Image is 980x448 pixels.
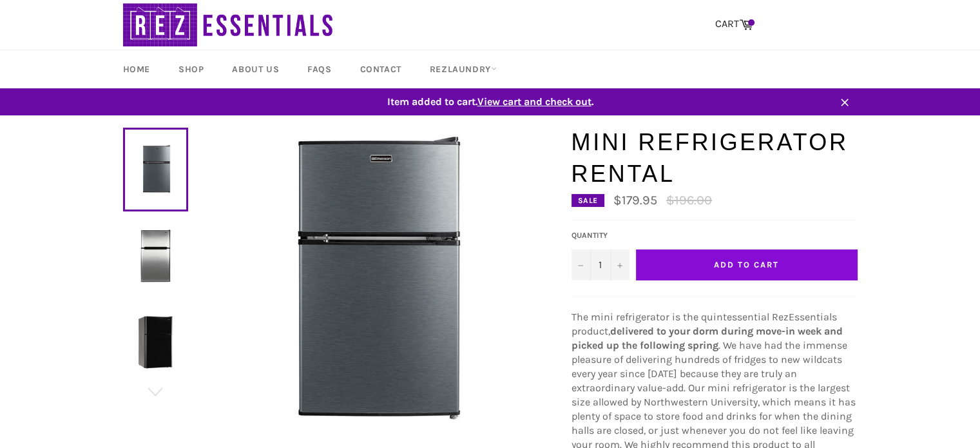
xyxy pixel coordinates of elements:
[130,316,182,368] img: Mini Refrigerator Rental
[613,193,657,208] span: $179.95
[666,193,712,208] s: $196.00
[709,11,760,38] a: CART
[130,229,182,282] img: Mini Refrigerator Rental
[636,249,858,280] button: Add to Cart
[110,95,870,109] span: Item added to cart. .
[610,249,629,280] button: Increase quantity
[714,260,778,269] span: Add to Cart
[110,88,870,115] a: Item added to cart.View cart and check out.
[572,230,629,241] label: Quantity
[218,126,528,436] img: Mini Refrigerator Rental
[477,95,591,108] span: View cart and check out
[572,194,604,207] div: Sale
[219,50,292,88] a: About Us
[166,50,216,88] a: Shop
[417,50,510,88] a: RezLaundry
[294,50,344,88] a: FAQs
[572,126,858,190] h1: Mini Refrigerator Rental
[572,311,837,337] span: The mini refrigerator is the quintessential RezEssentials product,
[110,50,163,88] a: Home
[572,249,591,280] button: Decrease quantity
[347,50,414,88] a: Contact
[572,325,843,351] strong: delivered to your dorm during move-in week and picked up the following spring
